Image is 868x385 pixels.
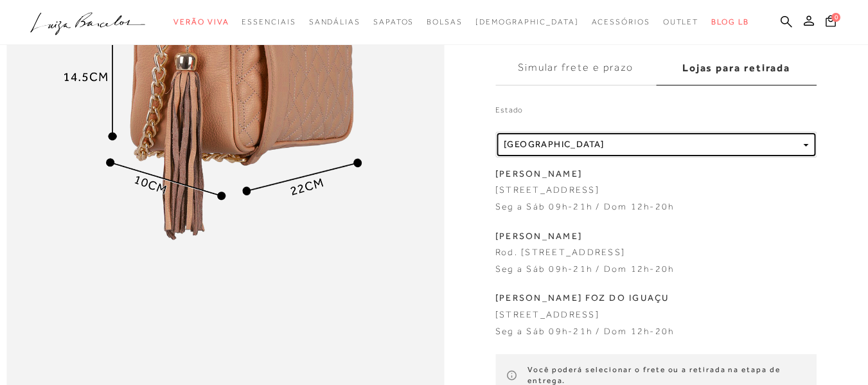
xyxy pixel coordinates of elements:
[309,10,360,34] a: categoryNavScreenReaderText
[822,14,840,31] button: 0
[495,132,817,157] button: [GEOGRAPHIC_DATA]
[495,309,599,319] span: [STREET_ADDRESS]
[495,51,656,85] label: Simular frete e prazo
[495,263,674,276] p: Seg a Sáb 09h-21h / Dom 12h-20h
[656,51,817,85] label: Lojas para retirada
[711,17,748,26] span: BLOG LB
[495,184,599,195] span: [STREET_ADDRESS]
[173,10,229,34] a: categoryNavScreenReaderText
[663,17,699,26] span: Outlet
[711,10,748,34] a: BLOG LB
[475,17,579,26] span: [DEMOGRAPHIC_DATA]
[495,325,674,338] p: Seg a Sáb 09h-21h / Dom 12h-20h
[592,10,650,34] a: categoryNavScreenReaderText
[663,10,699,34] a: categoryNavScreenReaderText
[427,17,463,26] span: Bolsas
[173,17,229,26] span: Verão Viva
[309,17,360,26] span: Sandálias
[373,10,414,34] a: categoryNavScreenReaderText
[242,10,296,34] a: categoryNavScreenReaderText
[242,17,296,26] span: Essenciais
[495,231,582,241] b: [PERSON_NAME]
[495,292,669,303] b: [PERSON_NAME] FOZ DO IGUAÇU
[427,10,463,34] a: categoryNavScreenReaderText
[831,13,840,22] span: 0
[495,201,674,213] p: Seg a Sáb 09h-21h / Dom 12h-20h
[495,168,582,179] b: [PERSON_NAME]
[592,17,650,26] span: Acessórios
[495,104,817,122] label: Estado
[495,247,625,257] span: Rod. [STREET_ADDRESS]
[475,10,579,34] a: noSubCategoriesText
[504,139,605,149] span: [GEOGRAPHIC_DATA]
[373,17,414,26] span: Sapatos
